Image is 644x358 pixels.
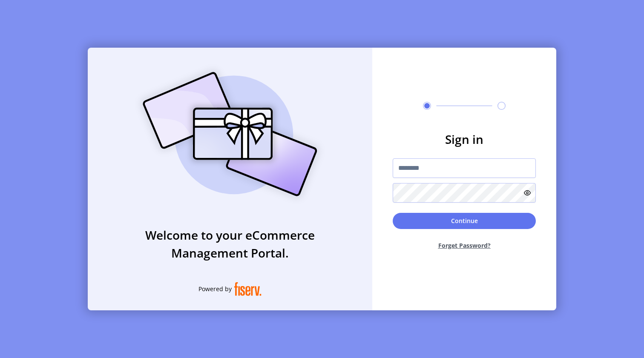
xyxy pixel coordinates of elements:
h3: Sign in [393,130,536,148]
img: card_Illustration.svg [130,63,330,206]
button: Forget Password? [393,234,536,257]
button: Continue [393,213,536,229]
span: Powered by [198,284,232,293]
h3: Welcome to your eCommerce Management Portal. [88,226,372,262]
